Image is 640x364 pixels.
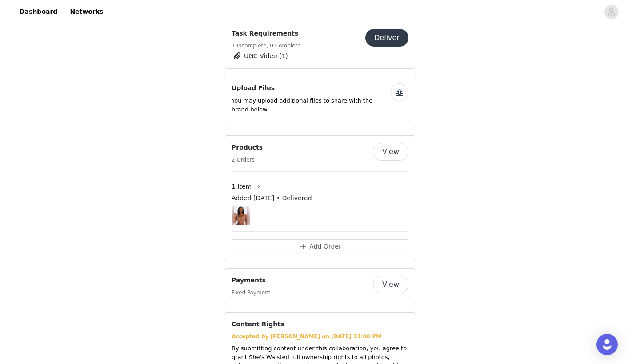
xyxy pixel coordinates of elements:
h4: Upload Files [232,83,391,93]
h4: Content Rights [232,320,284,329]
div: Payments [224,268,416,305]
button: View [373,143,408,161]
span: Added [DATE] • Delivered [232,194,312,203]
div: Open Intercom Messenger [596,334,618,355]
div: avatar [607,5,616,19]
img: Image Background Blur [232,204,250,227]
span: UGC Video (1) [244,51,288,61]
h4: Task Requirements [232,29,301,38]
p: You may upload additional files to share with the brand below. [232,96,391,114]
div: Products [224,135,416,261]
span: 1 Item [232,182,252,191]
h5: Fixed Payment [232,289,270,297]
h4: Products [232,143,263,152]
h5: 1 Incomplete, 0 Complete [232,42,301,50]
a: Networks [64,2,108,22]
h5: 2 Orders [232,156,263,164]
button: Add Order [232,239,408,253]
button: View [373,276,408,293]
div: Task Requirements [224,21,416,69]
a: Dashboard [14,2,63,22]
div: Accepted by [PERSON_NAME] on [DATE] 11:00 PM [232,332,408,340]
h4: Payments [232,276,270,285]
img: MagicEraser Wireless V-Neck Adjustable Bra [234,206,247,225]
button: Deliver [365,29,408,47]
